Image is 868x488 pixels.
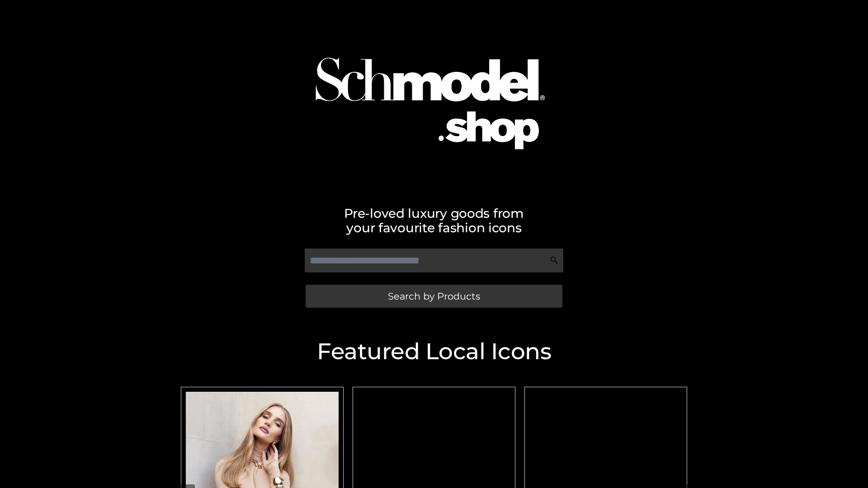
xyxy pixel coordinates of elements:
span: Search by Products [388,291,480,301]
a: Search by Products [306,285,562,308]
h2: Featured Local Icons​ [176,340,692,363]
h2: Pre-loved luxury goods from your favourite fashion icons [176,206,692,235]
img: Search Icon [550,256,559,265]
